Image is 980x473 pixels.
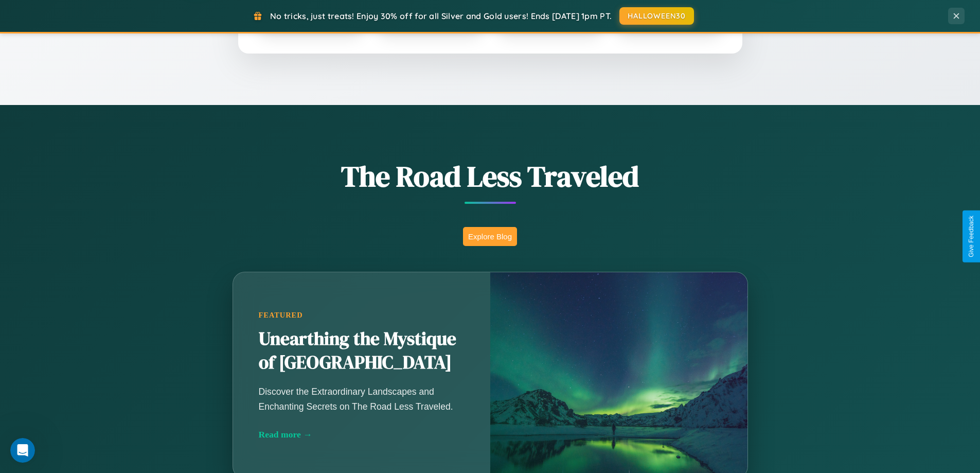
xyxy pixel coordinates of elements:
div: Featured [259,311,465,320]
h2: Unearthing the Mystique of [GEOGRAPHIC_DATA] [259,327,465,375]
h1: The Road Less Traveled [182,156,799,196]
button: HALLOWEEN30 [619,7,694,25]
p: Discover the Extraordinary Landscapes and Enchanting Secrets on The Road Less Traveled. [259,384,465,413]
div: Give Feedback [968,216,975,257]
div: Read more → [259,429,465,440]
button: Explore Blog [463,227,517,246]
iframe: Intercom live chat [10,438,35,463]
span: No tricks, just treats! Enjoy 30% off for all Silver and Gold users! Ends [DATE] 1pm PT. [270,11,612,21]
